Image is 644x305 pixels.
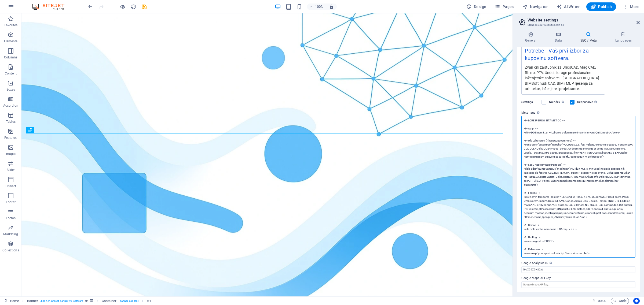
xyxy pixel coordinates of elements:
label: Settings [521,99,539,105]
h4: General [517,32,547,43]
span: 00 00 [598,298,606,304]
button: Navigator [520,2,550,11]
h4: Data [547,32,572,43]
i: Reload page [130,4,137,10]
div: Design (Ctrl+Alt+Y) [464,2,489,11]
span: . banner-content [119,298,138,304]
span: . banner .preset-banner-v3-softvare [40,298,83,304]
i: On resize automatically adjust zoom level to fit chosen device. [329,4,334,9]
h4: SEO / Meta [572,32,607,43]
p: Accordion [3,103,18,108]
p: Favorites [4,23,17,27]
p: Columns [4,55,17,59]
div: Zvanični zastupnik za BricsCAD, MagiCAD, Rhino, PTV, Undet i druge profesionalne inženjerske soft... [525,64,602,91]
p: Forms [6,216,16,220]
p: Slider [7,168,15,172]
button: Pages [493,2,516,11]
span: Click to select. Double-click to edit [147,298,151,304]
h6: 100% [315,3,324,10]
button: AI Writer [554,2,582,11]
button: Design [464,2,489,11]
h2: Website settings [528,18,640,23]
label: Meta tags [521,110,635,116]
img: Editor Logo [31,3,71,10]
input: G-1A2B3C456 [521,266,635,273]
span: More [623,4,639,9]
span: : [602,299,602,303]
span: Navigator [522,4,548,9]
span: Code [613,298,627,304]
button: reload [130,3,137,10]
span: Click to select. Double-click to edit [102,298,117,304]
p: Boxes [6,87,15,92]
span: AI Writer [557,4,580,9]
a: Click to cancel selection. Double-click to open Pages [4,298,19,304]
p: Collections [2,248,19,252]
button: Usercentrics [633,298,640,304]
span: Pages [495,4,514,9]
button: More [620,2,642,11]
p: Tables [6,120,16,124]
button: undo [87,3,94,10]
i: Save (Ctrl+S) [141,4,147,10]
label: Google Maps API key [521,275,635,281]
p: Marketing [3,232,18,236]
span: Design [466,4,486,9]
i: This element is a customizable preset [85,299,88,302]
p: Footer [6,200,16,204]
button: save [141,3,147,10]
p: Header [5,184,16,188]
label: Responsive [577,99,598,105]
nav: breadcrumb [27,298,151,304]
span: Click to select. Double-click to edit [27,298,38,304]
button: Publish [586,2,616,11]
button: 100% [307,3,326,10]
span: Publish [591,4,612,9]
p: Elements [4,39,18,43]
h4: Languages [607,32,640,43]
button: Code [611,298,629,304]
h3: Manage your website settings [528,23,629,27]
p: Features [4,136,17,140]
input: Google Maps API key... [521,281,635,288]
p: Content [5,71,17,76]
div: Premium Softver za Vaše Potrebe - Vaš prvi izbor za kupovinu softvera. [525,39,602,65]
h6: Session time [592,298,606,304]
i: This element contains a background [90,299,93,302]
button: Click here to leave preview mode and continue editing [119,3,126,10]
label: Noindex [549,99,566,105]
p: Images [5,152,16,156]
i: Undo: Change meta tags (Ctrl+Z) [87,4,94,10]
label: Google Analytics ID [521,260,635,266]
